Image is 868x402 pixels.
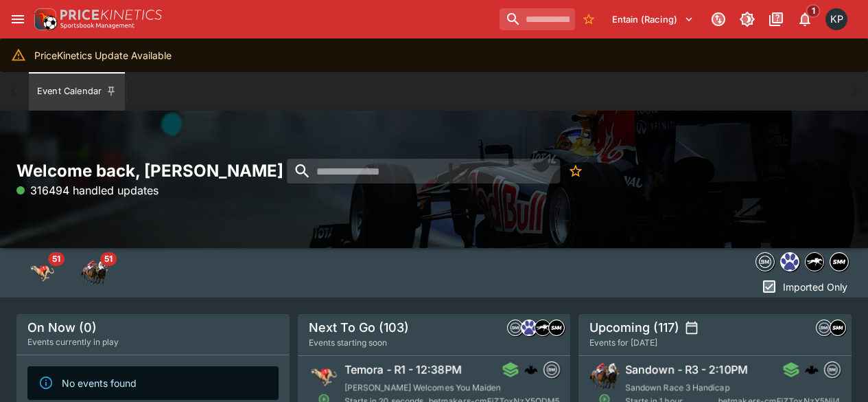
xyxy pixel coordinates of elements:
[793,7,817,32] button: Notifications
[60,23,134,29] img: Sportsbook Management
[755,252,775,271] div: betmakers
[783,280,847,294] p: Imported Only
[524,363,537,377] img: logo-cerberus.svg
[821,4,852,34] button: Kedar Pandit
[824,361,841,378] div: betmakers
[344,363,462,377] h6: Temora - R1 - 12:38PM
[5,7,30,32] button: open drawer
[508,320,523,335] img: betmakers.png
[589,361,620,392] img: horse_racing.png
[830,252,849,271] div: samemeetingmulti
[543,361,559,378] div: betmakers
[706,7,731,32] button: Connected to PK
[589,320,679,335] h5: Upcoming (117)
[735,7,760,32] button: Toggle light/dark mode
[29,259,56,287] div: Greyhound Racing
[805,363,819,377] div: cerberus
[604,8,702,30] button: Select Tenant
[521,320,537,335] img: grnz.png
[830,320,846,336] div: samemeetingmulti
[756,253,774,271] img: betmakers.png
[60,10,162,20] img: PriceKinetics
[81,259,108,287] div: Horse Racing
[685,321,699,335] button: settings
[780,252,799,271] div: grnz
[507,320,524,336] div: betmakers
[524,363,537,377] div: cerberus
[781,253,799,271] img: grnz.png
[309,336,387,350] span: Events starting soon
[30,5,58,33] img: PriceKinetics Logo
[806,253,823,271] img: nztr.png
[81,259,108,287] img: horse_racing
[830,320,845,335] img: samemeetingmulti.png
[806,4,821,18] span: 1
[29,259,56,287] img: greyhound_racing
[344,382,501,392] span: [PERSON_NAME] Welcomes You Maiden
[62,370,137,396] div: No events found
[309,361,339,392] img: greyhound_racing.png
[521,320,537,336] div: grnz
[16,248,121,298] div: Event type filters
[309,320,409,335] h5: Next To Go (103)
[578,8,600,30] button: No Bookmarks
[625,363,748,377] h6: Sandown - R3 - 2:10PM
[589,336,657,350] span: Events for [DATE]
[805,363,819,377] img: logo-cerberus.svg
[830,253,848,271] img: samemeetingmulti.png
[816,320,832,336] div: betmakers
[535,320,551,336] div: nztr
[100,252,117,266] span: 51
[500,8,575,30] input: search
[543,362,559,377] img: betmakers.png
[535,320,550,335] img: nztr.png
[625,382,729,392] span: Sandown Race 3 Handicap
[48,252,64,266] span: 51
[16,182,159,199] p: 316494 handled updates
[34,43,172,68] div: PriceKinetics Update Available
[549,320,564,335] img: samemeetingmulti.png
[817,320,832,335] img: betmakers.png
[805,252,824,271] div: nztr
[27,320,97,335] h5: On Now (0)
[563,159,587,183] button: No Bookmarks
[27,335,119,349] span: Events currently in play
[825,8,847,30] div: Kedar Pandit
[764,7,788,32] button: Documentation
[753,248,852,276] div: Event type filters
[16,160,290,181] h2: Welcome back, [PERSON_NAME]
[287,159,560,183] input: search
[29,72,125,111] button: Event Calendar
[757,276,852,298] button: Imported Only
[548,320,565,336] div: samemeetingmulti
[825,362,840,377] img: betmakers.png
